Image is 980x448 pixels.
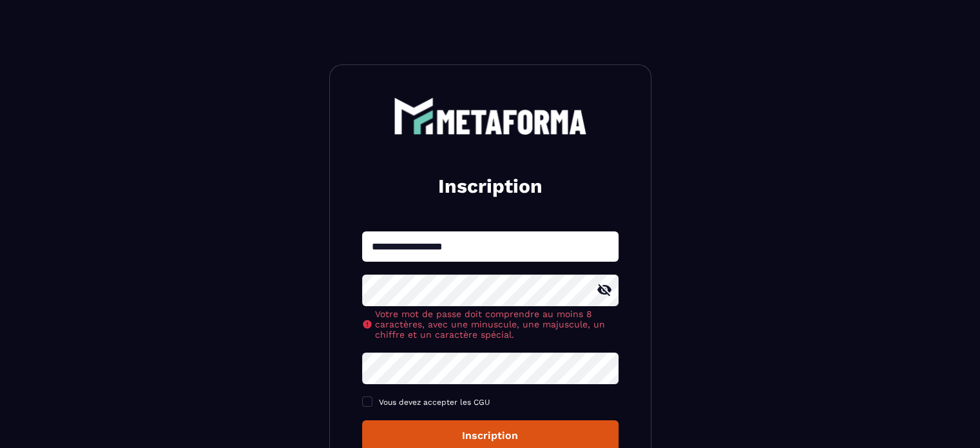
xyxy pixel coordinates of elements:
[362,97,619,135] a: logo
[394,97,587,135] img: logo
[379,398,490,407] span: Vous devez accepter les CGU
[375,309,619,340] span: Votre mot de passe doit comprendre au moins 8 caractères, avec une minuscule, une majuscule, un c...
[378,173,603,199] h2: Inscription
[372,429,608,442] div: Inscription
